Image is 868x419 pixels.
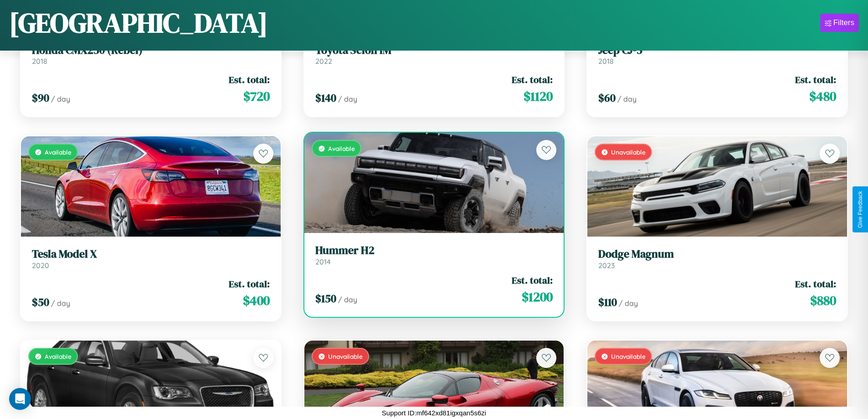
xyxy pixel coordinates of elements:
span: 2014 [315,257,331,266]
span: $ 150 [315,291,336,306]
span: / day [51,94,70,103]
span: $ 140 [315,90,336,105]
span: Unavailable [611,148,646,156]
span: 2022 [315,57,332,66]
span: $ 60 [598,90,616,105]
span: $ 50 [32,295,49,310]
span: $ 90 [32,90,49,105]
span: 2018 [32,57,47,66]
span: Available [45,148,72,156]
div: Filters [833,18,854,27]
div: Open Intercom Messenger [9,388,31,410]
a: Toyota Scion iM2022 [315,44,553,66]
span: / day [338,295,357,304]
span: Available [45,352,72,360]
span: Est. total: [795,73,836,86]
span: $ 1120 [524,87,553,105]
span: Est. total: [512,73,553,86]
span: / day [338,94,357,103]
span: / day [617,94,637,103]
span: $ 720 [243,87,270,105]
span: Est. total: [229,73,270,86]
span: $ 110 [598,295,617,310]
h3: Dodge Magnum [598,248,836,261]
span: Est. total: [795,277,836,290]
a: Jeep CJ-52018 [598,44,836,66]
span: / day [619,299,638,308]
button: Filters [820,14,859,32]
span: Est. total: [229,277,270,290]
span: 2020 [32,261,49,270]
h1: [GEOGRAPHIC_DATA] [9,4,268,41]
p: Support ID: mf642xd81igxqan5s6zi [382,407,486,419]
span: / day [51,299,70,308]
span: Unavailable [328,352,363,360]
span: 2023 [598,261,615,270]
a: Tesla Model X2020 [32,248,270,270]
a: Hummer H22014 [315,244,553,266]
span: $ 880 [810,291,836,310]
a: Dodge Magnum2023 [598,248,836,270]
h3: Tesla Model X [32,248,270,261]
span: $ 1200 [522,288,553,306]
div: Give Feedback [857,191,863,228]
span: Available [328,145,355,152]
span: $ 400 [243,291,270,310]
span: Unavailable [611,352,646,360]
span: Est. total: [512,274,553,287]
a: Honda CMX250 (Rebel)2018 [32,44,270,66]
span: $ 480 [809,87,836,105]
h3: Hummer H2 [315,244,553,257]
span: 2018 [598,57,614,66]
